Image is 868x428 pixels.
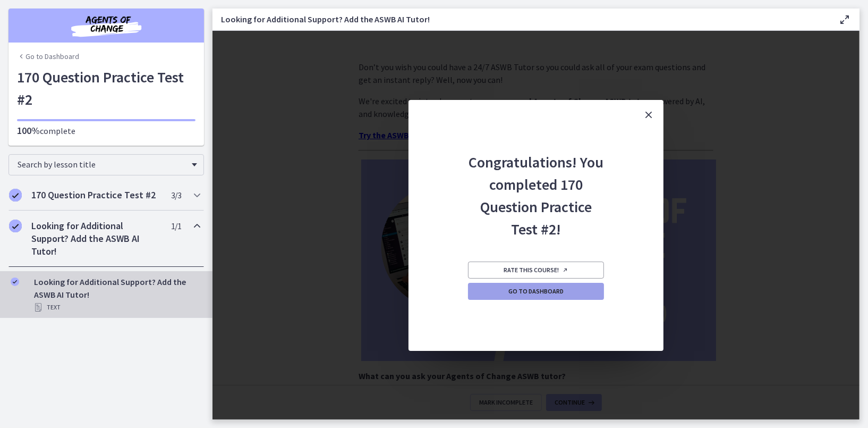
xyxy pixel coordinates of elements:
[31,189,161,202] h2: 170 Question Practice Test #2
[8,154,204,175] div: Search by lesson title
[468,283,604,300] a: Go to Dashboard
[508,287,564,296] span: Go to Dashboard
[34,275,200,314] div: Looking for Additional Support? Add the ASWB AI Tutor!
[17,51,79,62] a: Go to Dashboard
[171,189,181,202] span: 3 / 3
[504,266,568,274] span: Rate this course!
[634,100,663,130] button: Close
[466,130,606,240] h2: Congratulations! You completed 170 Question Practice Test #2!
[171,220,181,232] span: 1 / 1
[42,13,170,38] img: Agents of Change Social Work Test Prep
[562,267,568,273] i: Opens in a new window
[18,159,186,170] span: Search by lesson title
[31,220,161,258] h2: Looking for Additional Support? Add the ASWB AI Tutor!
[9,220,22,232] i: Completed
[17,124,40,137] span: 100%
[34,301,200,314] div: Text
[9,189,22,202] i: Completed
[17,124,195,137] p: complete
[11,278,19,286] i: Completed
[221,13,821,26] h3: Looking for Additional Support? Add the ASWB AI Tutor!
[468,262,604,279] a: Rate this course! Opens in a new window
[17,66,195,111] h1: 170 Question Practice Test #2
